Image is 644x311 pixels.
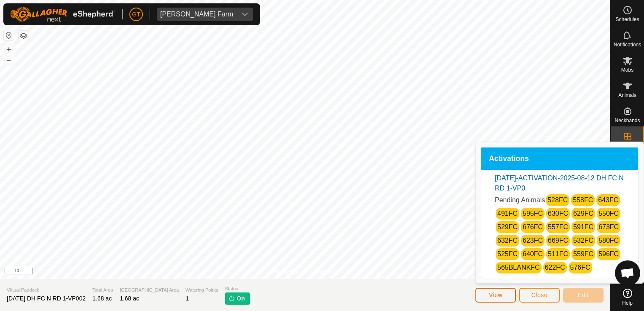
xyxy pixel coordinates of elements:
[497,223,518,231] a: 529FC
[120,287,179,294] span: [GEOGRAPHIC_DATA] Area
[132,10,140,19] span: GT
[615,260,640,286] div: Open chat
[272,268,303,276] a: Privacy Policy
[497,250,518,257] a: 525FC
[598,250,619,257] a: 596FC
[570,264,590,271] a: 576FC
[548,237,568,244] a: 669FC
[19,31,29,41] button: Map Layers
[621,67,633,72] span: Mobs
[489,155,529,163] span: Activations
[495,174,624,192] a: [DATE]-ACTIVATION-2025-08-12 DH FC N RD 1-VP0
[489,292,502,298] span: View
[237,294,245,303] span: On
[185,287,218,294] span: Watering Points
[185,295,189,302] span: 1
[523,223,543,231] a: 676FC
[92,295,112,302] span: 1.68 ac
[4,30,14,40] button: Reset Map
[598,210,619,217] a: 550FC
[523,250,543,257] a: 640FC
[519,288,560,303] button: Close
[563,288,604,303] button: Edit
[475,288,516,303] button: View
[531,292,547,298] span: Close
[573,196,593,204] a: 558FC
[7,295,86,302] span: [DATE] DH FC N RD 1-VP002
[120,295,139,302] span: 1.68 ac
[547,196,568,204] a: 528FC
[548,210,568,217] a: 630FC
[573,250,593,257] a: 559FC
[7,287,86,294] span: Virtual Paddock
[157,8,236,21] span: Thoren Farm
[548,250,568,257] a: 511FC
[10,7,115,22] img: Gallagher Logo
[622,300,633,306] span: Help
[598,196,618,204] a: 643FC
[573,210,593,217] a: 629FC
[495,196,545,204] span: Pending Animals
[523,210,543,217] a: 595FC
[573,237,593,244] a: 532FC
[598,223,619,231] a: 673FC
[92,287,113,294] span: Total Area
[314,268,338,276] a: Contact Us
[578,292,589,298] span: Edit
[4,55,14,65] button: –
[618,93,636,98] span: Animals
[160,11,233,18] div: [PERSON_NAME] Farm
[573,223,593,231] a: 591FC
[545,264,565,271] a: 622FC
[225,285,250,292] span: Status
[497,210,518,217] a: 491FC
[4,44,14,54] button: +
[228,295,235,302] img: turn-on
[548,223,568,231] a: 557FC
[523,237,543,244] a: 623FC
[615,17,639,22] span: Schedules
[236,8,253,21] div: dropdown trigger
[598,237,619,244] a: 580FC
[497,237,518,244] a: 632FC
[614,118,640,123] span: Neckbands
[614,42,641,47] span: Notifications
[611,285,644,309] a: Help
[497,264,540,271] a: 565BLANKFC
